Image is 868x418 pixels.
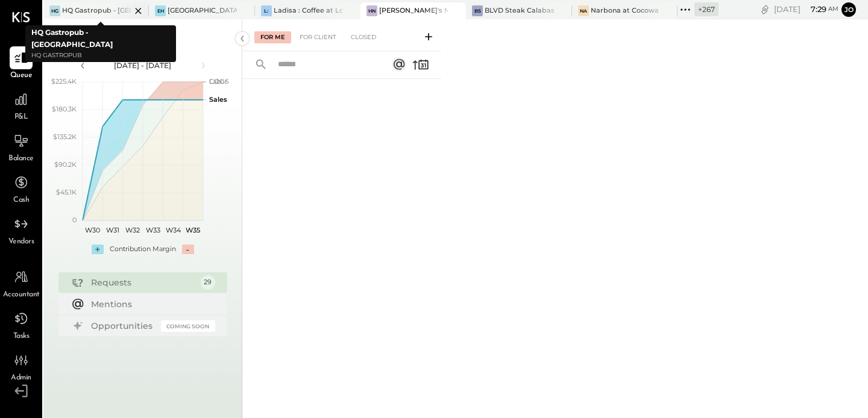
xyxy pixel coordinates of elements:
[1,46,42,81] a: Queue
[92,245,104,254] div: +
[62,6,131,16] div: HQ Gastropub - [GEOGRAPHIC_DATA]
[201,275,215,290] div: 29
[31,28,113,49] b: HQ Gastropub - [GEOGRAPHIC_DATA]
[182,245,194,254] div: -
[13,331,30,342] span: Tasks
[168,6,236,16] div: [GEOGRAPHIC_DATA]
[91,320,155,332] div: Opportunities
[31,51,170,61] p: HQ Gastropub
[10,70,33,81] span: Queue
[49,5,60,16] div: HG
[274,6,342,16] div: Ladisa : Coffee at Lola's
[11,373,31,384] span: Admin
[802,4,826,15] span: 7 : 29
[472,5,483,16] div: BS
[379,6,448,16] div: [PERSON_NAME]'s Nashville
[110,245,176,254] div: Contribution Margin
[91,298,209,310] div: Mentions
[72,216,77,224] text: 0
[165,226,181,234] text: W34
[1,307,42,342] a: Tasks
[759,3,771,16] div: copy link
[51,77,77,86] text: $225.4K
[52,105,77,113] text: $180.3K
[125,226,140,234] text: W32
[8,154,34,164] span: Balance
[161,320,215,332] div: Coming Soon
[345,31,382,43] div: Closed
[1,213,42,248] a: Vendors
[294,31,342,43] div: For Client
[91,276,195,289] div: Requests
[1,349,42,384] a: Admin
[828,5,838,13] span: am
[578,5,589,16] div: Na
[254,31,291,43] div: For Me
[155,5,166,16] div: EH
[54,160,77,169] text: $90.2K
[694,2,719,16] div: + 267
[841,2,856,17] button: Jo
[485,6,553,16] div: BLVD Steak Calabasas
[3,290,40,301] span: Accountant
[1,171,42,206] a: Cash
[186,226,200,234] text: W35
[14,112,28,123] span: P&L
[209,95,227,104] text: Sales
[261,5,272,16] div: L:
[1,129,42,164] a: Balance
[366,5,377,16] div: HN
[774,4,838,15] div: [DATE]
[8,237,34,248] span: Vendors
[56,188,77,196] text: $45.1K
[53,133,77,141] text: $135.2K
[13,195,29,206] span: Cash
[145,226,160,234] text: W33
[92,60,194,70] div: [DATE] - [DATE]
[1,88,42,123] a: P&L
[85,226,100,234] text: W30
[209,77,227,86] text: Labor
[591,6,659,16] div: Narbona at Cocowalk LLC
[1,266,42,301] a: Accountant
[106,226,119,234] text: W31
